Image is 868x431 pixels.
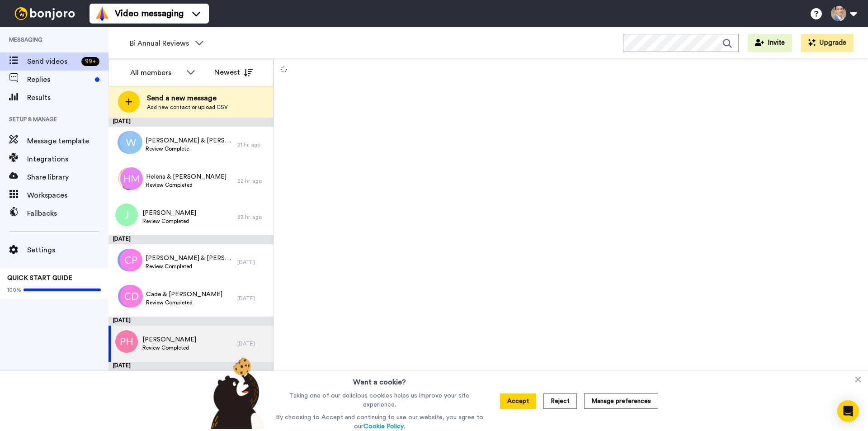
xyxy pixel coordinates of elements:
span: [PERSON_NAME] [142,208,196,218]
img: j.png [115,204,138,226]
div: 21 hr. ago [237,141,269,148]
span: 100% [7,286,21,294]
span: Review Completed [142,344,196,351]
div: [DATE] [108,118,274,127]
div: [DATE] [237,295,269,302]
span: Helena & [PERSON_NAME] [146,172,226,181]
img: vm-color.svg [95,6,109,21]
span: Review Completed [142,218,196,225]
span: Message template [27,136,108,147]
img: ph.png [115,330,138,353]
span: Video messaging [115,7,184,20]
div: [DATE] [108,235,274,244]
img: rh.png [118,249,140,271]
span: Settings [27,245,108,256]
span: Cade & [PERSON_NAME] [146,290,222,299]
span: Review Completed [146,181,226,189]
div: [DATE] [108,362,274,371]
div: 99 + [81,57,99,66]
button: Newest [208,63,259,81]
span: Send videos [27,56,78,67]
span: Review Complete [146,145,233,152]
img: f5f5b301-1be1-4760-9c95-bd502e9608b4.jpg [118,167,141,190]
span: Share library [27,172,108,183]
span: Fallbacks [27,208,108,219]
span: Replies [27,74,91,85]
span: Bi Annual Reviews [130,38,190,49]
button: Reject [543,393,577,409]
span: Review Completed [146,299,222,306]
div: [DATE] [237,259,269,266]
h3: Want a cookie? [353,371,406,388]
button: Invite [748,34,792,52]
span: [PERSON_NAME] & [PERSON_NAME] [146,136,233,145]
img: cp.png [120,249,142,271]
div: [DATE] [108,317,274,326]
p: Taking one of our delicious cookies helps us improve your site experience. [274,391,486,409]
span: Results [27,92,108,103]
img: w.png [120,131,142,154]
div: Open Intercom Messenger [837,400,859,422]
a: Cookie Policy [363,423,404,430]
button: Accept [500,393,536,409]
p: By choosing to Accept and continuing to use our website, you agree to our . [274,413,486,431]
span: [PERSON_NAME] & [PERSON_NAME] [146,254,233,263]
img: hm.png [120,167,143,190]
img: bj-logo-header-white.svg [11,7,79,20]
span: Add new contact or upload CSV [147,104,228,111]
div: 22 hr. ago [237,177,269,185]
span: Send a new message [147,93,228,104]
span: [PERSON_NAME] [142,335,196,344]
img: cd.png [120,285,143,308]
div: 23 hr. ago [237,213,269,221]
span: Workspaces [27,190,108,201]
div: All members [130,67,182,78]
button: Manage preferences [584,393,658,409]
button: Upgrade [801,34,854,52]
span: QUICK START GUIDE [7,275,72,281]
span: Integrations [27,154,108,165]
img: bear-with-cookie.png [203,357,269,429]
span: Review Completed [146,263,233,270]
img: ld.png [118,285,141,308]
div: [DATE] [237,340,269,347]
img: b.png [118,131,140,154]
